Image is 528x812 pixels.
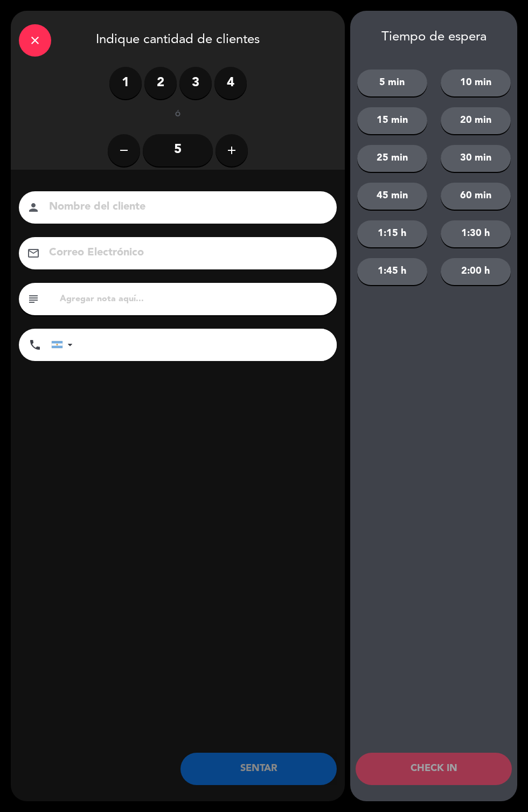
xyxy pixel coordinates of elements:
i: subject [27,293,40,306]
button: 2:00 h [441,258,511,285]
button: 25 min [357,145,427,172]
button: 1:30 h [441,220,511,247]
button: add [216,134,248,166]
div: Argentina: +54 [52,329,77,360]
label: 3 [179,67,212,99]
input: Correo Electrónico [48,244,323,262]
button: 1:45 h [357,258,427,285]
i: close [29,34,41,47]
i: person [27,201,40,214]
i: add [225,144,238,157]
label: 2 [144,67,177,99]
button: 30 min [441,145,511,172]
div: Indique cantidad de clientes [11,11,345,67]
button: remove [108,134,140,166]
i: remove [117,144,130,157]
button: CHECK IN [356,753,512,785]
button: 45 min [357,183,427,210]
button: 5 min [357,70,427,96]
i: phone [29,338,41,351]
input: Agregar nota aquí... [59,292,329,307]
input: Nombre del cliente [48,198,323,217]
label: 4 [214,67,247,99]
button: 10 min [441,70,511,96]
label: 1 [109,67,142,99]
button: SENTAR [180,753,337,785]
button: 60 min [441,183,511,210]
button: 15 min [357,107,427,134]
div: ó [161,110,196,121]
i: email [27,247,40,260]
div: Tiempo de espera [350,30,517,45]
button: 20 min [441,107,511,134]
button: 1:15 h [357,220,427,247]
